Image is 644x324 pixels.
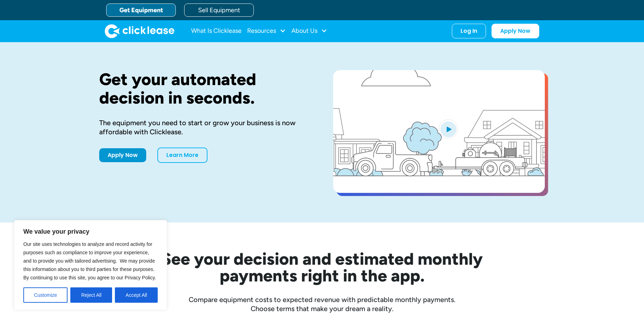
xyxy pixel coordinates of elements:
[105,24,174,38] a: home
[115,287,158,303] button: Accept All
[105,24,174,38] img: Clicklease logo
[461,28,477,35] div: Log In
[184,3,254,17] a: Sell Equipment
[492,24,539,38] a: Apply Now
[23,287,68,303] button: Customize
[70,287,112,303] button: Reject All
[23,227,158,236] p: We value your privacy
[291,24,327,38] div: About Us
[333,70,545,193] a: open lightbox
[106,3,176,17] a: Get Equipment
[99,295,545,313] div: Compare equipment costs to expected revenue with predictable monthly payments. Choose terms that ...
[99,148,146,162] a: Apply Now
[23,241,156,280] span: Our site uses technologies to analyze and record activity for purposes such as compliance to impr...
[247,24,286,38] div: Resources
[439,119,458,139] img: Blue play button logo on a light blue circular background
[14,220,167,310] div: We value your privacy
[127,250,517,284] h2: See your decision and estimated monthly payments right in the app.
[99,118,311,136] div: The equipment you need to start or grow your business is now affordable with Clicklease.
[191,24,242,38] a: What Is Clicklease
[157,148,207,163] a: Learn More
[99,70,311,107] h1: Get your automated decision in seconds.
